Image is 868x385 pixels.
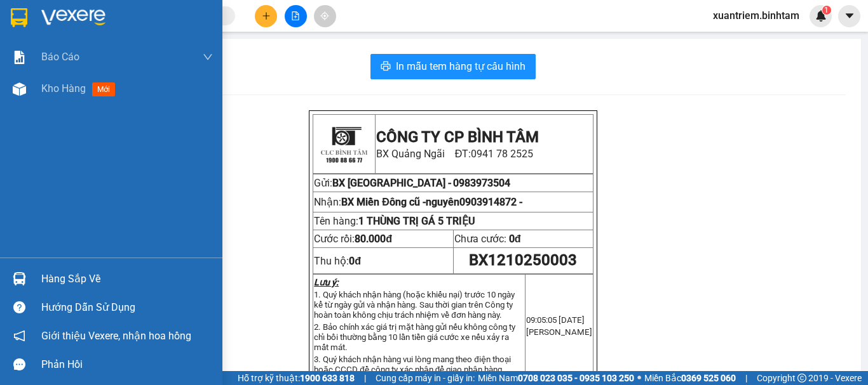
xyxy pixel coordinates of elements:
[320,11,329,20] span: aim
[13,82,26,96] img: warehouse-icon
[332,177,451,189] span: BX [GEOGRAPHIC_DATA] -
[92,82,115,96] span: mới
[314,322,515,352] span: 2. Bảo chính xác giá trị mặt hàng gửi nếu không công ty chỉ bồi thường bằng 10 lần tiền giá cước ...
[314,196,522,208] span: Nhận:
[478,371,634,385] span: Miền Nam
[41,355,213,374] div: Phản hồi
[459,196,522,208] span: 0903914872 -
[314,215,475,227] span: Tên hàng:
[41,270,213,289] div: Hàng sắp về
[637,375,641,381] span: ⚪️
[358,215,475,227] span: 1 THÙNG TRỊ GÁ 5 TRIỆU
[381,61,391,73] span: printer
[314,233,392,245] span: Cước rồi:
[300,373,355,383] strong: 1900 633 818
[314,255,361,267] span: Thu hộ:
[518,373,634,383] strong: 0708 023 035 - 0935 103 250
[285,5,307,27] button: file-add
[41,298,213,317] div: Hướng dẫn sử dụng
[341,196,522,208] span: BX Miền Đông cũ -
[454,233,521,245] span: Chưa cước:
[13,358,25,370] span: message
[376,148,534,160] span: BX Quảng Ngãi ĐT:
[426,196,522,208] span: nguyên
[815,10,827,22] img: icon-new-feature
[41,49,79,65] span: Báo cáo
[291,11,300,20] span: file-add
[681,373,736,383] strong: 0369 525 060
[41,82,86,95] span: Kho hàng
[838,5,860,27] button: caret-down
[13,272,26,285] img: warehouse-icon
[13,301,25,313] span: question-circle
[262,11,271,20] span: plus
[364,371,366,385] span: |
[314,177,332,189] span: Gửi:
[526,327,592,337] span: [PERSON_NAME]
[469,251,577,269] span: BX1210250003
[41,328,191,344] span: Giới thiệu Vexere, nhận hoa hồng
[376,371,475,385] span: Cung cấp máy in - giấy in:
[11,8,27,27] img: logo-vxr
[745,371,747,385] span: |
[824,6,829,15] span: 1
[703,8,810,23] span: xuantriem.binhtam
[238,371,355,385] span: Hỗ trợ kỹ thuật:
[396,58,526,74] span: In mẫu tem hàng tự cấu hình
[255,5,277,27] button: plus
[844,10,855,22] span: caret-down
[314,277,339,287] strong: Lưu ý:
[822,6,831,15] sup: 1
[526,315,585,325] span: 09:05:05 [DATE]
[13,330,25,342] span: notification
[471,148,533,160] span: 0941 78 2525
[453,177,510,189] span: 0983973504
[315,115,372,173] img: logo
[314,5,336,27] button: aim
[509,233,521,245] span: 0đ
[314,355,510,374] span: 3. Quý khách nhận hàng vui lòng mang theo điện thoại hoặc CCCD đề công ty xác nhận để giao nhận h...
[314,290,515,320] span: 1. Quý khách nhận hàng (hoặc khiếu nại) trước 10 ngày kể từ ngày gửi và nhận hàng. Sau thời gian ...
[203,52,213,62] span: down
[370,54,536,79] button: printerIn mẫu tem hàng tự cấu hình
[355,233,392,245] span: 80.000đ
[644,371,736,385] span: Miền Bắc
[349,255,361,267] strong: 0đ
[797,374,806,382] span: copyright
[376,128,539,146] strong: CÔNG TY CP BÌNH TÂM
[13,51,26,64] img: solution-icon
